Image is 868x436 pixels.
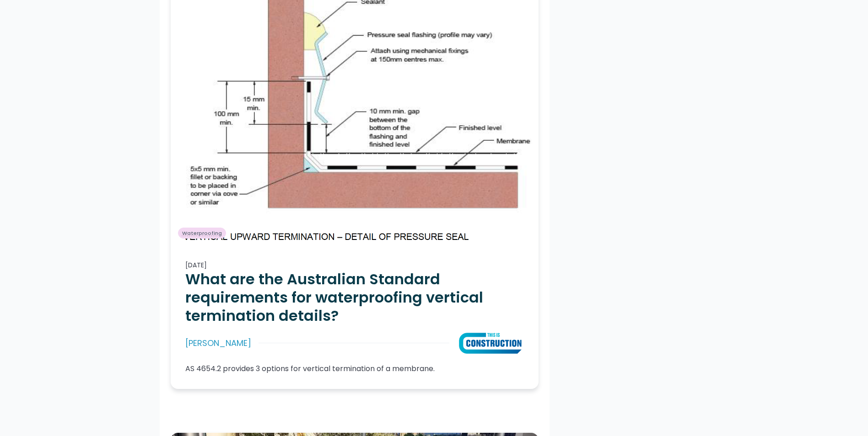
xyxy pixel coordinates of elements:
a: [DATE]What are the Australian Standard requirements for waterproofing vertical termination detail... [171,246,539,389]
div: [PERSON_NAME] [185,336,251,351]
p: AS 4654.2 provides 3 options for vertical termination of a membrane. [185,363,524,374]
h2: What are the Australian Standard requirements for waterproofing vertical termination details? [185,270,524,325]
a: Waterproofing [178,228,226,239]
div: [DATE] [185,261,524,270]
img: What are the Australian Standard requirements for waterproofing vertical termination details? [457,330,524,356]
